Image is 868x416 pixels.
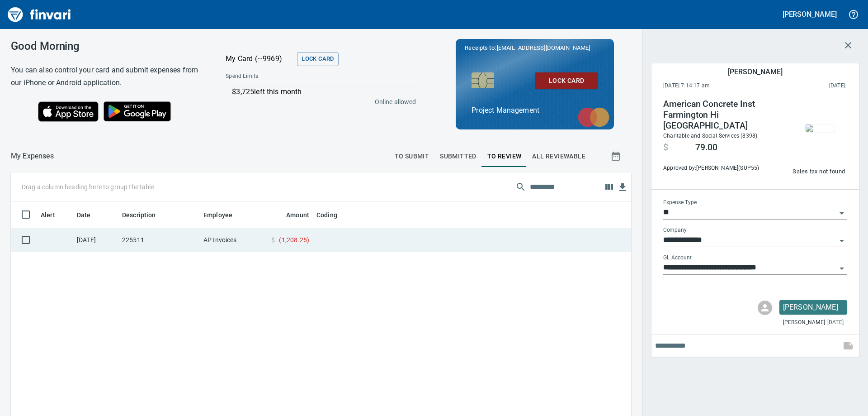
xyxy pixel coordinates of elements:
h4: American Concrete Inst Farmington Hi [GEOGRAPHIC_DATA] [663,99,786,131]
span: Coding [316,210,349,220]
label: GL Account [663,255,692,261]
button: Lock Card [297,52,338,66]
span: Description [122,210,168,220]
p: Receipts to: [465,43,605,53]
h6: You can also control your card and submit expenses from our iPhone or Android application. [11,64,203,89]
label: Company [663,228,687,233]
button: Close transaction [837,34,859,56]
img: Get it on Google Play [99,96,176,126]
span: Date [77,210,91,220]
span: Submitted [440,151,476,162]
span: Amount [274,210,309,220]
img: receipts%2Ftapani%2F2025-10-07%2Fx8tUdbLVqPa3e2owyDQe0fxNDD32__Hm9QTE3ZvcdqAfcU44I7_body.jpg [806,124,835,132]
nav: breadcrumb [11,151,54,162]
span: Sales tax not found [793,167,845,177]
p: Drag a column heading here to group the table [22,182,154,191]
button: Show transactions within a particular date range [602,145,631,167]
span: Amount [286,210,309,220]
img: Download on the App Store [38,101,99,122]
p: [PERSON_NAME] [783,302,844,313]
span: Coding [316,210,337,220]
p: Online allowed [218,97,416,106]
label: Expense Type [663,200,697,206]
span: 79.00 [695,142,717,153]
button: Sales tax not found [790,165,847,179]
span: Date [77,210,103,220]
span: Lock Card [302,54,334,64]
span: [DATE] 7:14:17 am [663,81,769,91]
span: Charitable and Social Services (8398) [663,133,757,139]
span: Approved by: [PERSON_NAME] ( SUP55 ) [663,164,786,173]
p: Project Management [472,105,598,116]
span: Lock Card [542,75,591,86]
h3: Good Morning [11,40,203,53]
p: My Expenses [11,151,54,162]
span: Alert [41,210,55,220]
p: $3,725 left this month [232,86,415,97]
span: $ [663,142,668,153]
button: Lock Card [535,72,598,89]
span: [EMAIL_ADDRESS][DOMAIN_NAME] [496,43,591,52]
h5: [PERSON_NAME] [728,67,782,77]
button: [PERSON_NAME] [780,7,839,21]
img: Finvari [5,4,73,25]
span: This charge was settled by the merchant and appears on the 2025/10/11 statement. [769,81,845,91]
span: ( 1,208.25 ) [279,235,309,244]
td: [DATE] [73,228,118,252]
button: Open [835,207,848,220]
span: Employee [203,210,244,220]
img: mastercard.svg [573,103,614,132]
button: Choose columns to display [602,180,616,194]
span: $ [271,235,275,244]
td: 225511 [118,228,200,252]
p: My Card (···9969) [226,53,293,64]
span: Spend Limits [226,72,336,81]
span: Description [122,210,156,220]
td: AP Invoices [200,228,268,252]
span: [PERSON_NAME] [783,318,825,327]
span: This records your note into the expense. If you would like to send a message to an employee inste... [837,335,859,357]
span: All Reviewable [532,151,585,162]
span: To Review [487,151,522,162]
span: [DATE] [827,318,844,327]
h5: [PERSON_NAME] [783,10,837,19]
span: Alert [41,210,67,220]
span: Employee [203,210,232,220]
button: Open [835,262,848,275]
button: Open [835,234,848,247]
span: To Submit [395,151,429,162]
button: Download table [616,181,629,194]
